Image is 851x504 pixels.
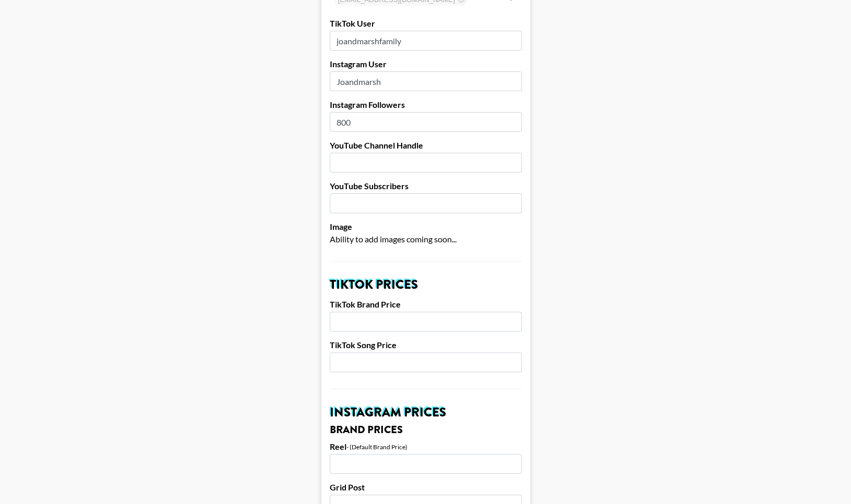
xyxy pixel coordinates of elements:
[330,482,522,493] label: Grid Post
[330,278,522,291] h2: TikTok Prices
[330,181,522,191] label: YouTube Subscribers
[330,140,522,151] label: YouTube Channel Handle
[330,425,522,435] h3: Brand Prices
[330,222,522,232] label: Image
[330,340,522,350] label: TikTok Song Price
[330,234,457,244] span: Ability to add images coming soon...
[330,18,522,29] label: TikTok User
[330,100,522,110] label: Instagram Followers
[330,299,522,310] label: TikTok Brand Price
[330,441,346,452] label: Reel
[330,406,522,419] h2: Instagram Prices
[346,443,407,451] div: - (Default Brand Price)
[330,59,522,69] label: Instagram User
